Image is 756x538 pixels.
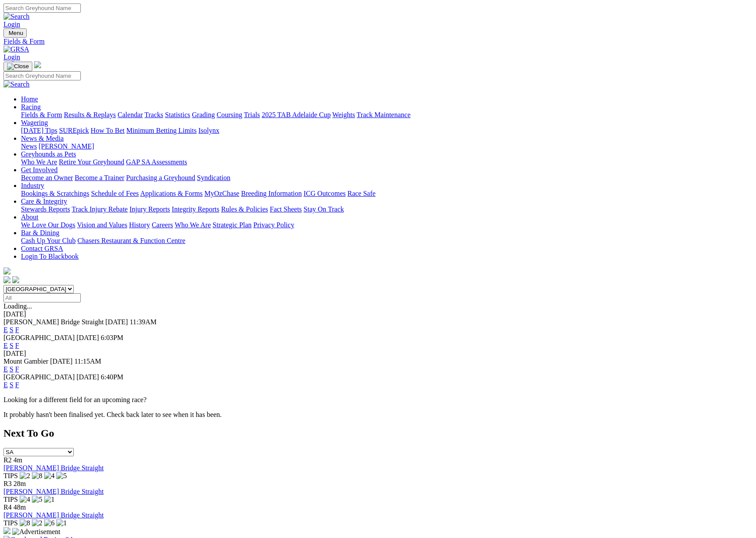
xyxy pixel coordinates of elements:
[3,373,75,381] span: [GEOGRAPHIC_DATA]
[347,190,375,197] a: Race Safe
[21,127,753,135] div: Wagering
[304,205,344,213] a: Stay On Track
[3,456,12,464] span: R2
[3,267,10,274] img: logo-grsa-white.png
[21,111,62,118] a: Fields & Form
[21,174,753,182] div: Get Involved
[3,342,8,349] a: E
[3,71,81,80] input: Search
[140,190,203,197] a: Applications & Forms
[21,237,76,244] a: Cash Up Your Club
[91,127,125,134] a: How To Bet
[304,190,345,197] a: ICG Outcomes
[59,127,89,134] a: SUREpick
[76,373,99,381] span: [DATE]
[21,221,75,229] a: We Love Our Dogs
[21,229,59,236] a: Bar & Dining
[3,318,104,326] span: [PERSON_NAME] Bridge Straight
[3,427,753,439] h2: Next To Go
[165,111,190,118] a: Statistics
[75,174,124,181] a: Become a Trainer
[145,111,163,118] a: Tracks
[34,61,41,68] img: logo-grsa-white.png
[15,326,19,333] a: F
[117,111,143,118] a: Calendar
[262,111,331,118] a: 2025 TAB Adelaide Cup
[10,326,14,333] a: S
[270,205,302,213] a: Fact Sheets
[7,63,29,70] img: Close
[10,365,14,373] a: S
[3,472,18,479] span: TIPS
[3,480,12,487] span: R3
[10,342,14,349] a: S
[21,253,79,260] a: Login To Blackbook
[204,190,239,197] a: MyOzChase
[3,21,20,28] a: Login
[3,326,8,333] a: E
[76,334,99,341] span: [DATE]
[15,381,19,389] a: F
[15,342,19,349] a: F
[3,38,753,45] a: Fields & Form
[3,503,12,511] span: R4
[12,528,60,536] img: Advertisement
[32,496,42,503] img: 5
[21,142,753,150] div: News & Media
[213,221,252,229] a: Strategic Plan
[3,396,753,404] p: Looking for a different field for an upcoming race?
[21,198,67,205] a: Care & Integrity
[126,174,195,181] a: Purchasing a Greyhound
[101,334,124,341] span: 6:03PM
[64,111,116,118] a: Results & Replays
[3,80,30,88] img: Search
[21,150,76,158] a: Greyhounds as Pets
[221,205,268,213] a: Rules & Policies
[56,519,67,527] img: 1
[21,237,753,245] div: Bar & Dining
[21,158,753,166] div: Greyhounds as Pets
[21,205,70,213] a: Stewards Reports
[3,496,18,503] span: TIPS
[91,190,138,197] a: Schedule of Fees
[21,182,44,189] a: Industry
[14,456,22,464] span: 4m
[126,127,197,134] a: Minimum Betting Limits
[253,221,294,229] a: Privacy Policy
[20,519,30,527] img: 8
[105,318,128,326] span: [DATE]
[44,519,55,527] img: 6
[175,221,211,229] a: Who We Are
[244,111,260,118] a: Trials
[10,381,14,389] a: S
[3,488,104,495] a: [PERSON_NAME] Bridge Straight
[357,111,411,118] a: Track Maintenance
[130,318,157,326] span: 11:39AM
[3,411,222,418] partial: It probably hasn't been finalised yet. Check back later to see when it has been.
[21,127,57,134] a: [DATE] Tips
[59,158,124,166] a: Retire Your Greyhound
[3,3,81,13] input: Search
[3,276,10,283] img: facebook.svg
[241,190,302,197] a: Breeding Information
[21,95,38,103] a: Home
[9,30,23,36] span: Menu
[3,62,32,71] button: Toggle navigation
[21,245,63,252] a: Contact GRSA
[50,358,73,365] span: [DATE]
[3,511,104,519] a: [PERSON_NAME] Bridge Straight
[56,472,67,480] img: 5
[20,472,30,480] img: 2
[3,28,27,38] button: Toggle navigation
[21,174,73,181] a: Become an Owner
[20,496,30,503] img: 4
[21,166,58,174] a: Get Involved
[21,119,48,126] a: Wagering
[3,365,8,373] a: E
[3,13,30,21] img: Search
[152,221,173,229] a: Careers
[3,310,753,318] div: [DATE]
[21,111,753,119] div: Racing
[3,519,18,527] span: TIPS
